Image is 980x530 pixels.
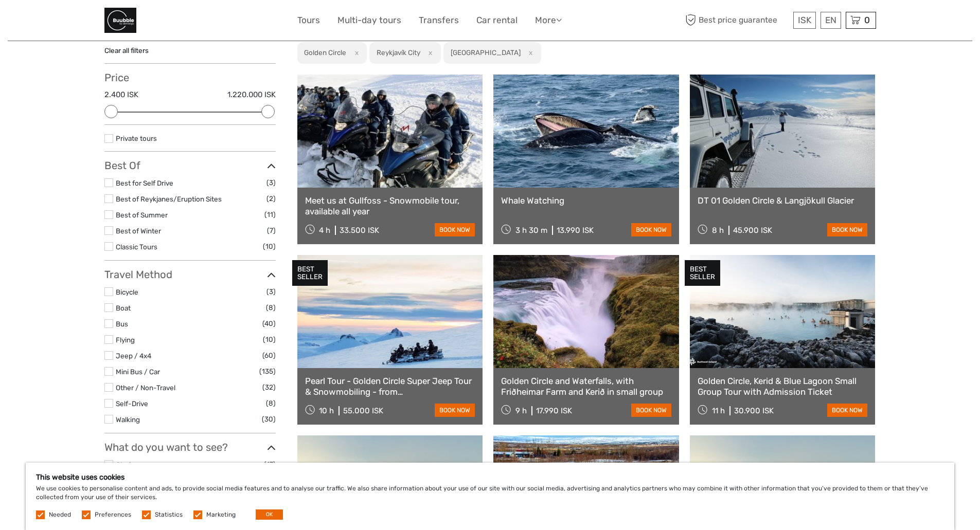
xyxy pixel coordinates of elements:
img: General Info: [104,8,136,33]
a: More [535,13,562,28]
a: book now [631,404,671,417]
a: Best of Winter [116,227,161,235]
a: Best for Self Drive [116,179,173,187]
a: book now [435,404,475,417]
label: 1.220.000 ISK [227,89,276,100]
a: book now [827,223,867,236]
div: BEST SELLER [685,260,720,286]
span: (32) [262,381,276,393]
span: (60) [262,350,276,361]
span: (135) [259,365,276,377]
div: We use cookies to personalise content and ads, to provide social media features and to analyse ou... [26,463,954,530]
span: (30) [262,413,276,425]
span: 3 h 30 m [515,226,547,235]
span: 11 h [712,406,725,415]
h5: This website uses cookies [36,473,944,482]
div: 30.900 ISK [734,406,774,415]
a: DT 01 Golden Circle & Langjökull Glacier [698,195,868,206]
a: Walking [116,415,140,424]
a: Other / Non-Travel [116,383,175,392]
a: Clear all filters [104,46,149,54]
h3: Price [104,71,276,84]
button: OK [256,509,283,520]
a: Golden Circle, Kerid & Blue Lagoon Small Group Tour with Admission Ticket [698,376,868,397]
div: 33.500 ISK [340,226,379,235]
a: Bicycle [116,288,138,296]
a: Private tours [116,134,157,142]
a: Classic Tours [116,243,157,251]
span: (10) [263,241,276,252]
a: Mini Bus / Car [116,368,160,376]
button: x [348,47,362,58]
span: (40) [262,318,276,330]
a: Bus [116,320,128,328]
a: Car rental [476,13,518,28]
label: Statistics [155,510,183,519]
a: Self-Drive [116,399,148,408]
a: book now [827,404,867,417]
span: (2) [266,193,276,205]
a: book now [435,223,475,236]
span: 9 h [515,406,527,415]
span: 4 h [319,226,330,235]
a: Best of Summer [116,211,168,219]
h3: Travel Method [104,268,276,281]
span: 10 h [319,406,334,415]
a: book now [631,223,671,236]
span: 8 h [712,226,724,235]
div: 17.990 ISK [536,406,572,415]
span: Best price guarantee [683,12,791,29]
span: 0 [863,15,871,25]
a: Jeep / 4x4 [116,352,151,360]
a: Pearl Tour - Golden Circle Super Jeep Tour & Snowmobiling - from [GEOGRAPHIC_DATA] [305,376,475,397]
span: (3) [266,286,276,298]
label: Preferences [95,510,131,519]
button: Open LiveChat chat widget [118,16,131,28]
h3: What do you want to see? [104,441,276,453]
label: Marketing [206,510,236,519]
a: Tours [297,13,320,28]
span: (11) [264,209,276,221]
div: BEST SELLER [292,260,328,286]
a: Multi-day tours [337,13,401,28]
a: Best of Reykjanes/Eruption Sites [116,195,222,203]
a: Meet us at Gullfoss - Snowmobile tour, available all year [305,195,475,216]
span: (8) [266,302,276,314]
span: (10) [263,334,276,345]
span: (7) [267,225,276,236]
div: 45.900 ISK [733,226,772,235]
a: Transfers [419,13,459,28]
div: 13.990 ISK [557,226,594,235]
label: Needed [49,510,71,519]
a: Glaciers [116,461,141,469]
a: Boat [116,304,131,312]
button: x [422,47,436,58]
label: 2.400 ISK [104,89,138,100]
h3: Best Of [104,159,276,172]
div: 55.000 ISK [343,406,383,415]
button: x [522,47,536,58]
a: Golden Circle and Waterfalls, with Friðheimar Farm and Kerið in small group [501,376,671,397]
h2: Reykjavík City [377,48,420,57]
div: EN [821,12,841,29]
h2: Golden Circle [304,48,346,57]
a: Flying [116,336,135,344]
span: (17) [264,459,276,470]
p: We're away right now. Please check back later! [14,18,116,26]
span: (3) [266,177,276,189]
a: Whale Watching [501,195,671,206]
span: (8) [266,397,276,409]
span: ISK [798,15,811,25]
h2: [GEOGRAPHIC_DATA] [451,48,521,57]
